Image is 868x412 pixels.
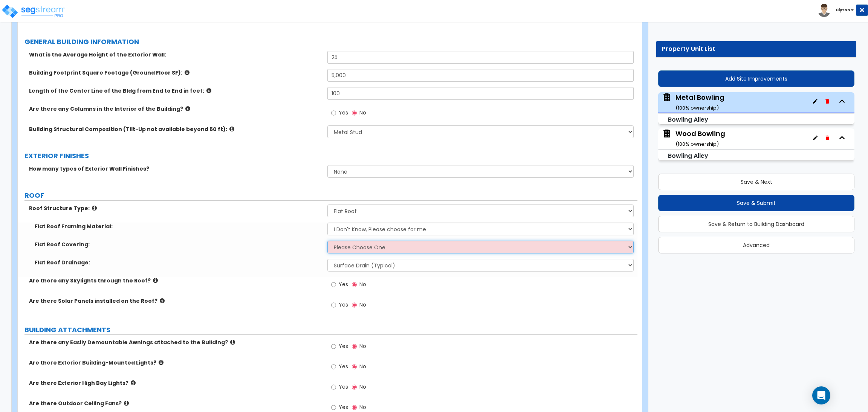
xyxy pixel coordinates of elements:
label: Roof Structure Type: [29,204,322,212]
label: Length of the Center Line of the Bldg from End to End in feet: [29,87,322,95]
label: How many types of Exterior Wall Finishes? [29,165,322,172]
label: Building Footprint Square Footage (Ground Floor SF): [29,69,322,76]
img: logo_pro_r.png [1,4,65,19]
input: No [352,363,357,371]
span: Yes [339,342,348,350]
span: Yes [339,109,348,116]
label: Are there Solar Panels installed on the Roof? [29,297,322,305]
label: Are there any Skylights through the Roof? [29,277,322,284]
span: No [359,342,366,350]
small: ( 100 % ownership) [675,104,719,111]
label: ROOF [24,191,637,200]
input: No [352,342,357,351]
input: Yes [331,109,336,117]
input: Yes [331,281,336,289]
div: Wood Bowling [675,129,725,148]
label: Are there Exterior Building-Mounted Lights? [29,359,322,366]
span: No [359,109,366,116]
input: No [352,281,357,289]
i: click for more info! [230,339,235,345]
label: Flat Roof Drainage: [35,259,322,266]
i: click for more info! [229,126,234,132]
span: Metal Bowling [662,93,724,112]
input: Yes [331,383,336,391]
label: GENERAL BUILDING INFORMATION [24,37,637,47]
i: click for more info! [153,278,158,283]
input: No [352,403,357,412]
div: Open Intercom Messenger [812,386,830,404]
label: What is the Average Height of the Exterior Wall: [29,51,322,58]
input: Yes [331,363,336,371]
span: No [359,281,366,288]
i: click for more info! [160,298,165,304]
input: Yes [331,342,336,351]
input: No [352,301,357,309]
label: EXTERIOR FINISHES [24,151,637,161]
input: Yes [331,403,336,412]
button: Advanced [658,237,854,253]
img: building.svg [662,129,672,139]
input: No [352,383,357,391]
button: Add Site Improvements [658,70,854,87]
i: click for more info! [185,70,189,75]
small: Bowling Alley [668,115,708,124]
i: click for more info! [92,205,97,211]
button: Save & Return to Building Dashboard [658,216,854,232]
div: Property Unit List [662,45,851,53]
button: Save & Submit [658,195,854,211]
img: avatar.png [818,4,831,17]
span: Yes [339,301,348,308]
small: Bowling Alley [668,151,708,160]
span: Yes [339,383,348,391]
span: Yes [339,281,348,288]
span: Yes [339,403,348,411]
span: Wood Bowling [662,129,725,148]
div: Metal Bowling [675,93,724,112]
img: building.svg [662,93,672,102]
span: No [359,363,366,370]
label: Are there Exterior High Bay Lights? [29,379,322,387]
label: Flat Roof Covering: [35,241,322,248]
input: Yes [331,301,336,309]
label: Are there any Columns in the Interior of the Building? [29,105,322,113]
span: Yes [339,363,348,370]
i: click for more info! [185,106,190,111]
input: No [352,109,357,117]
label: Are there Outdoor Ceiling Fans? [29,400,322,407]
label: Flat Roof Framing Material: [35,223,322,230]
small: ( 100 % ownership) [675,140,719,148]
i: click for more info! [206,88,211,93]
i: click for more info! [159,360,164,365]
button: Save & Next [658,174,854,190]
label: Building Structural Composition (Tilt-Up not available beyond 60 ft): [29,125,322,133]
label: BUILDING ATTACHMENTS [24,325,637,335]
span: No [359,301,366,308]
b: Clyton [836,7,850,13]
span: No [359,403,366,411]
span: No [359,383,366,391]
i: click for more info! [124,400,129,406]
i: click for more info! [131,380,136,386]
label: Are there any Easily Demountable Awnings attached to the Building? [29,339,322,346]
